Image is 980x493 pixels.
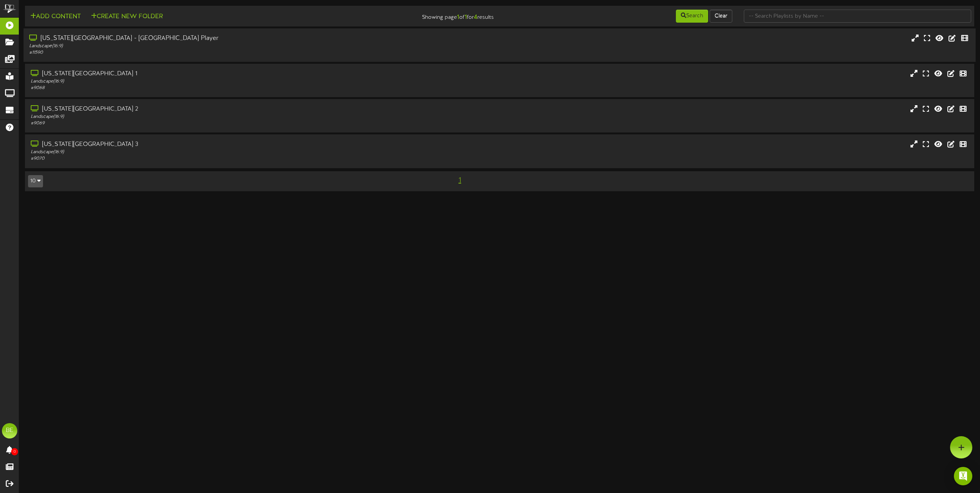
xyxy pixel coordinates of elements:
[457,14,459,21] strong: 1
[31,120,415,127] div: # 9069
[2,423,17,438] div: BE
[31,140,415,149] div: [US_STATE][GEOGRAPHIC_DATA] 3
[744,10,971,23] input: -- Search Playlists by Name --
[31,85,415,91] div: # 9068
[954,467,972,485] div: Open Intercom Messenger
[89,12,165,22] button: Create New Folder
[31,105,415,114] div: [US_STATE][GEOGRAPHIC_DATA] 2
[28,12,83,22] button: Add Content
[31,156,415,162] div: # 9070
[11,448,18,455] span: 0
[474,14,477,21] strong: 4
[29,34,414,43] div: [US_STATE][GEOGRAPHIC_DATA] - [GEOGRAPHIC_DATA] Player
[31,149,415,156] div: Landscape ( 16:9 )
[31,69,415,78] div: [US_STATE][GEOGRAPHIC_DATA] 1
[341,9,500,22] div: Showing page of for results
[28,175,43,187] button: 10
[31,114,415,120] div: Landscape ( 16:9 )
[710,10,732,23] button: Clear
[29,50,414,56] div: # 11590
[31,78,415,85] div: Landscape ( 16:9 )
[676,10,708,23] button: Search
[457,176,463,185] span: 1
[29,43,414,50] div: Landscape ( 16:9 )
[465,14,467,21] strong: 1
